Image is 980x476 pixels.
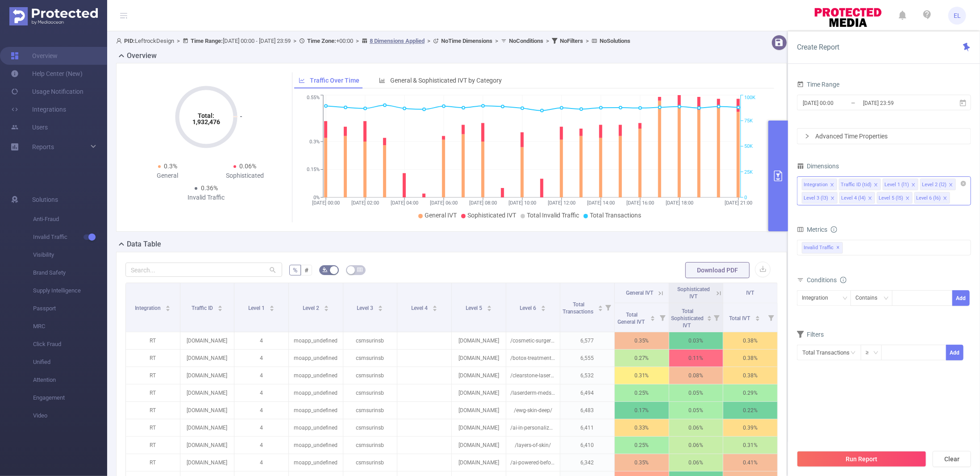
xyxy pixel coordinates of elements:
i: icon: caret-down [166,308,171,310]
tspan: [DATE] 12:00 [548,200,575,206]
li: Level 3 (l3) [802,192,838,204]
tspan: 0% [313,195,320,200]
i: icon: caret-up [707,314,712,317]
span: General & Sophisticated IVT by Category [390,77,502,84]
b: Time Zone: [307,38,336,44]
p: RT [126,384,180,401]
tspan: [DATE] 14:00 [587,200,615,206]
i: icon: info-circle [840,277,847,283]
p: 0.05% [669,402,723,419]
p: /ai-powered-before-and-after-imaging-in-aesthetics/ [506,454,560,471]
i: icon: caret-down [378,308,383,310]
span: Passport [33,300,107,317]
a: Overview [11,47,58,65]
b: No Filters [560,38,583,44]
p: moapp_undefined [289,419,343,436]
button: Add [952,290,970,306]
span: > [492,38,501,44]
p: moapp_undefined [289,350,343,367]
div: Sort [650,314,655,320]
i: icon: caret-down [487,308,492,310]
span: > [353,38,362,44]
tspan: [DATE] 10:00 [509,200,536,206]
i: icon: right [805,134,810,139]
p: /ewg-skin-deep/ [506,402,560,419]
p: 0.38% [723,332,777,349]
p: [DOMAIN_NAME] [180,454,234,471]
p: [DOMAIN_NAME] [452,332,506,349]
i: icon: caret-down [433,308,438,310]
span: > [291,38,299,44]
li: Integration [802,179,837,190]
div: Sort [269,304,275,309]
span: MRC [33,317,107,335]
p: [DOMAIN_NAME] [452,367,506,384]
p: 0.22% [723,402,777,419]
p: [DOMAIN_NAME] [452,454,506,471]
p: /botox-treatment-price/ [506,350,560,367]
i: icon: caret-up [598,304,603,307]
i: icon: line-chart [299,77,305,84]
div: Invalid Traffic [168,193,245,202]
i: icon: down [873,350,879,356]
p: [DOMAIN_NAME] [452,419,506,436]
b: No Time Dimensions [441,38,492,44]
i: icon: caret-up [650,314,655,317]
li: Level 2 (l2) [920,179,956,190]
p: 0.06% [669,419,723,436]
i: icon: bg-colors [322,267,328,272]
li: Level 1 (l1) [883,179,918,190]
i: icon: close [911,183,916,188]
p: 0.35% [615,454,669,471]
span: Solutions [32,191,58,209]
i: icon: close-circle [961,181,966,186]
button: Add [946,345,963,360]
p: 4 [234,384,288,401]
li: Level 5 (l5) [877,192,913,204]
p: 4 [234,437,288,454]
i: icon: caret-down [270,308,275,310]
p: 6,494 [560,384,614,401]
p: 0.11% [669,350,723,367]
i: icon: close [830,183,834,188]
i: icon: bar-chart [379,77,385,84]
i: Filter menu [765,303,777,332]
i: icon: caret-down [650,317,655,320]
p: [DOMAIN_NAME] [180,437,234,454]
div: Sort [165,304,171,309]
span: EL [954,7,961,25]
a: Reports [32,138,54,156]
b: PID: [124,38,135,44]
img: Protected Media [9,7,98,25]
span: IVT [746,290,755,296]
div: Level 3 (l3) [804,192,828,204]
input: End date [862,97,934,109]
span: Level 6 [520,305,538,311]
i: icon: caret-up [755,314,760,317]
span: > [174,38,183,44]
tspan: [DATE] 04:00 [391,200,418,206]
p: 0.25% [615,437,669,454]
div: Sort [378,304,383,309]
span: Total IVT [730,315,752,322]
i: Filter menu [710,303,723,332]
i: icon: caret-up [217,304,222,307]
p: [DOMAIN_NAME] [452,350,506,367]
span: Supply Intelligence [33,282,107,300]
span: Total General IVT [617,312,646,325]
p: 6,532 [560,367,614,384]
span: Total Invalid Traffic [527,212,579,219]
span: ✕ [837,242,840,253]
p: csmsurinsb [343,332,397,349]
tspan: [DATE] 08:00 [469,200,497,206]
div: Level 1 (l1) [884,179,909,191]
div: icon: rightAdvanced Time Properties [797,129,971,144]
p: csmsurinsb [343,367,397,384]
i: icon: caret-up [166,304,171,307]
i: icon: user [116,38,124,44]
tspan: [DATE] 00:00 [312,200,340,206]
p: [DOMAIN_NAME] [452,402,506,419]
div: Sophisticated [206,171,284,180]
p: [DOMAIN_NAME] [180,419,234,436]
p: /ai-in-personalized-aesthetic-treatments/ [506,419,560,436]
